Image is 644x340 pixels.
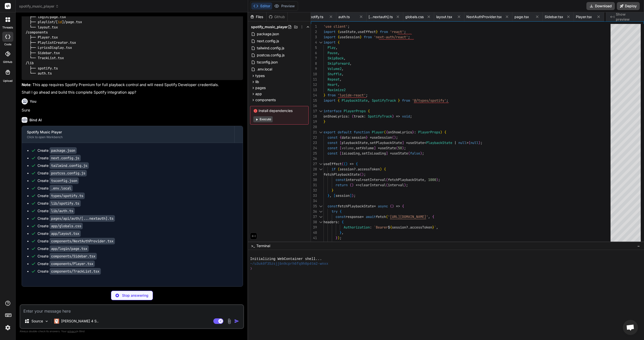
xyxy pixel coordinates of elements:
div: 22 [311,135,317,140]
div: 33 [311,193,317,198]
span: , [342,72,344,76]
span: from [328,93,336,97]
span: fetchPlaybackState [388,177,424,182]
div: Files [248,14,266,19]
span: spotify_music_player [251,24,288,29]
span: } [360,35,362,39]
span: , [354,146,356,150]
span: [...nextauth].ts [369,14,393,19]
span: => [350,162,354,166]
span: = [378,146,380,150]
span: NextAuthProvider.tsx [466,14,502,19]
span: ) [380,167,382,171]
span: { [384,167,386,171]
span: Volume2 [328,66,342,71]
span: ; [396,135,398,140]
div: Click to open Workbench [27,135,229,139]
span: ) [394,135,396,140]
span: page.tsx [514,14,529,19]
span: = [390,151,392,156]
span: , [424,177,426,182]
img: Claude 4 Sonnet [54,319,59,324]
span: Shuffle [328,72,342,76]
span: import [324,40,336,45]
div: 35 [311,204,317,209]
span: onShowLyrics [324,114,348,119]
span: ) [352,193,354,198]
div: Github [267,14,287,19]
span: } [412,130,414,134]
span: PlaybackState [342,98,368,103]
span: ; [408,35,410,39]
button: Editor [251,3,272,10]
span: from [364,35,372,39]
span: ( [386,183,388,187]
span: SkipForward [328,61,350,66]
div: Create [37,193,85,198]
span: import [324,29,336,34]
span: { [386,130,388,134]
span: => [396,204,400,208]
span: Maximize2 [328,88,346,92]
div: Create [37,148,77,153]
span: ; [446,98,448,103]
span: , [338,82,340,87]
code: postcss.config.js [50,170,87,176]
code: tsconfig.json [50,177,79,184]
span: Pause [328,51,338,55]
div: 3 [311,34,317,40]
span: types [255,73,265,78]
span: , [342,66,344,71]
span: import [324,98,336,103]
div: Create [37,208,75,213]
span: ; [366,93,368,97]
div: 17 [311,108,317,114]
span: PlayerProps [344,109,366,113]
span: useState [392,151,408,156]
img: attachment [226,318,232,324]
span: 'react' [390,29,404,34]
span: const [328,151,338,156]
span: useState [340,29,356,34]
span: } [324,119,326,124]
div: 15 [311,98,317,103]
span: useEffect [324,162,342,166]
span: { [338,29,340,34]
span: [URL][DOMAIN_NAME] [390,214,426,219]
span: spotify_music_player [19,4,59,9]
span: components [255,97,276,102]
img: settings [4,323,12,332]
span: ) [436,177,438,182]
strong: Note [22,82,30,87]
span: ; [348,24,350,29]
div: 30 [311,177,317,182]
span: ; [404,146,406,150]
div: Click to collapse the range. [317,130,324,135]
span: , [336,45,338,50]
span: spotify.ts [308,14,323,19]
span: data [342,135,350,140]
code: tailwind.config.js [50,162,89,169]
span: 'lucide-react' [338,93,366,97]
span: } [366,135,368,140]
span: Sidebar.tsx [545,14,563,19]
span: { [356,162,358,166]
span: try [332,209,338,214]
code: lib/auth.ts [50,208,75,214]
p: Sure [22,107,243,113]
span: clearInterval [360,183,386,187]
div: Click to collapse the range. [317,108,324,114]
span: ; [364,172,366,177]
div: Create [37,171,87,176]
span: } [376,29,378,34]
span: const [336,177,346,182]
span: { [340,209,342,214]
span: interface [324,109,342,113]
span: ( [408,151,410,156]
span: { [338,98,340,103]
span: ; [422,151,424,156]
span: } [324,93,326,97]
span: Player.tsx [576,14,592,19]
span: return [336,183,348,187]
span: ; [354,193,356,198]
